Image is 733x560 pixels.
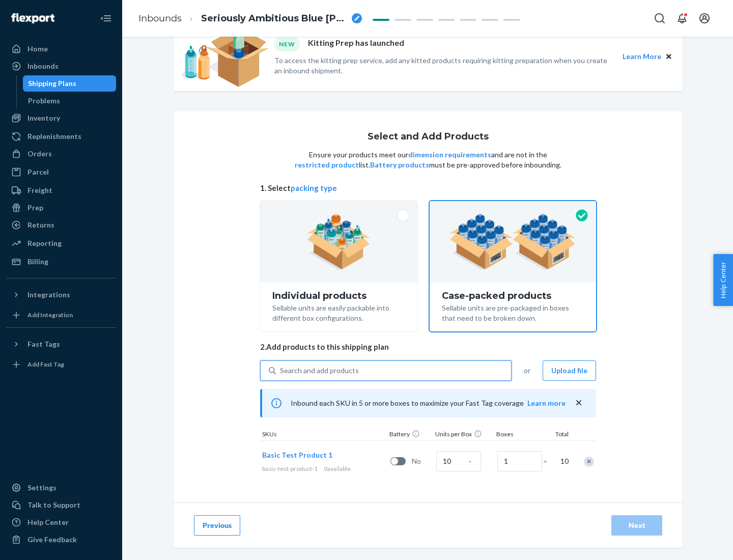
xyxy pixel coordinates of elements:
[6,128,116,145] a: Replenishments
[11,13,54,23] img: Flexport logo
[308,37,404,51] p: Kitting Prep has launched
[27,360,64,369] div: Add Fast Tag
[713,254,733,306] button: Help Center
[527,398,566,408] button: Learn more
[6,41,116,57] a: Home
[272,291,405,301] div: Individual products
[436,451,481,471] input: Case Quantity
[27,185,52,195] div: Freight
[449,214,576,270] img: case-pack.59cecea509d18c883b923b81aeac6d0b.png
[368,132,489,142] h1: Select and Add Products
[494,430,545,440] div: Boxes
[497,451,542,471] input: Number of boxes
[130,4,370,34] ol: breadcrumbs
[27,483,57,493] div: Settings
[6,182,116,199] a: Freight
[545,430,571,440] div: Total
[27,535,77,545] div: Give Feedback
[6,164,116,180] a: Parcel
[6,356,116,373] a: Add Fast Tag
[27,167,49,177] div: Parcel
[27,61,59,71] div: Inbounds
[6,514,116,530] a: Help Center
[27,517,69,527] div: Help Center
[260,430,387,440] div: SKUs
[272,301,405,323] div: Sellable units are easily packable into different box configurations.
[28,78,76,89] div: Shipping Plans
[6,235,116,251] a: Reporting
[27,500,80,510] div: Talk to Support
[201,12,348,25] span: Seriously Ambitious Blue Jay
[387,430,433,440] div: Battery
[27,290,70,300] div: Integrations
[138,13,182,24] a: Inbounds
[27,238,62,248] div: Reporting
[274,55,613,76] p: To access the kitting prep service, add any kitted products requiring kitting preparation when yo...
[6,217,116,233] a: Returns
[274,37,300,51] div: NEW
[6,254,116,270] a: Billing
[260,389,596,417] div: Inbound each SKU in 5 or more boxes to maximize your Fast Tag coverage
[370,160,429,170] button: Battery products
[27,131,81,142] div: Replenishments
[623,51,661,62] button: Learn More
[27,44,48,54] div: Home
[260,342,596,352] span: 2. Add products to this shipping plan
[27,220,54,230] div: Returns
[27,339,60,349] div: Fast Tags
[543,360,596,381] button: Upload file
[291,183,337,193] button: packing type
[23,93,117,109] a: Problems
[6,336,116,352] button: Fast Tags
[324,465,351,472] span: 0 available
[23,75,117,92] a: Shipping Plans
[543,456,553,466] span: =
[672,8,692,29] button: Open notifications
[194,515,240,536] button: Previous
[694,8,715,29] button: Open account menu
[294,150,562,170] p: Ensure your products meet our and are not in the list. must be pre-approved before inbounding.
[27,311,73,319] div: Add Integration
[558,456,569,466] span: 10
[27,203,43,213] div: Prep
[28,96,60,106] div: Problems
[280,366,359,376] div: Search and add products
[96,8,116,29] button: Close Navigation
[574,398,584,408] button: close
[650,8,670,29] button: Open Search Box
[27,257,48,267] div: Billing
[412,456,432,466] span: No
[584,457,594,467] div: Remove Item
[620,520,654,530] div: Next
[524,366,530,376] span: or
[262,450,332,460] button: Basic Test Product 1
[442,291,584,301] div: Case-packed products
[6,200,116,216] a: Prep
[6,497,116,513] a: Talk to Support
[611,515,662,536] button: Next
[408,150,491,160] button: dimension requirements
[442,301,584,323] div: Sellable units are pre-packaged in boxes that need to be broken down.
[307,214,371,270] img: individual-pack.facf35554cb0f1810c75b2bd6df2d64e.png
[262,465,318,472] span: basic-test-product-1
[6,58,116,74] a: Inbounds
[260,183,596,193] span: 1. Select
[27,113,60,123] div: Inventory
[6,480,116,496] a: Settings
[6,110,116,126] a: Inventory
[295,160,359,170] button: restricted product
[6,307,116,323] a: Add Integration
[262,451,332,459] span: Basic Test Product 1
[6,531,116,548] button: Give Feedback
[6,146,116,162] a: Orders
[433,430,494,440] div: Units per Box
[663,51,674,62] button: Close
[27,149,52,159] div: Orders
[6,287,116,303] button: Integrations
